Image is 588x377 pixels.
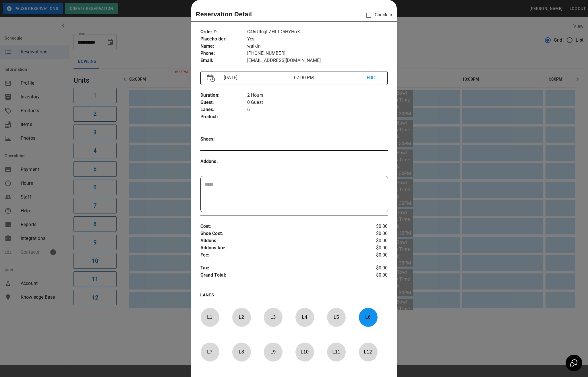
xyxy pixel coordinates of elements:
[327,345,346,359] p: L 11
[200,57,247,64] p: Email :
[359,310,378,324] p: L 6
[295,345,314,359] p: L 10
[196,9,252,19] p: Reservation Detail
[200,292,388,300] p: LANES
[200,99,247,106] p: Guest :
[295,310,314,324] p: L 4
[200,106,247,113] p: Lanes :
[247,57,388,64] p: [EMAIL_ADDRESS][DOMAIN_NAME]
[200,36,247,43] p: Placeholder :
[264,310,283,324] p: L 3
[357,252,388,259] p: $0.00
[363,9,392,21] p: Check In
[357,244,388,252] p: $0.00
[247,99,388,106] p: 0 Guest
[200,272,357,280] p: Grand Total :
[200,28,247,36] p: Order # :
[264,345,283,359] p: L 9
[327,310,346,324] p: L 5
[247,92,388,99] p: 2 Hours
[359,345,378,359] p: L 12
[200,237,357,244] p: Addons :
[200,136,247,143] p: Shoes :
[200,113,247,121] p: Product :
[357,237,388,244] p: $0.00
[232,310,251,324] p: L 2
[357,265,388,272] p: $0.00
[247,106,388,113] p: 6
[200,158,247,165] p: Addons :
[200,345,219,359] p: L 7
[207,74,215,82] img: Vector
[367,74,381,81] p: EDIT
[221,74,294,81] p: [DATE]
[200,252,357,259] p: Fee :
[200,223,357,230] p: Cost :
[232,345,251,359] p: L 8
[357,223,388,230] p: $0.00
[200,230,357,237] p: Shoe Cost :
[294,74,367,81] p: 07:00 PM
[247,28,388,36] p: C46rUtcgLZHLfD5HYHoX
[200,92,247,99] p: Duration :
[200,50,247,57] p: Phone :
[200,244,357,252] p: Addons tax :
[200,43,247,50] p: Name :
[247,36,388,43] p: Yes
[247,43,388,50] p: walkin
[247,50,388,57] p: [PHONE_NUMBER]
[357,230,388,237] p: $0.00
[357,272,388,280] p: $0.00
[200,265,357,272] p: Tax :
[200,310,219,324] p: L 1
